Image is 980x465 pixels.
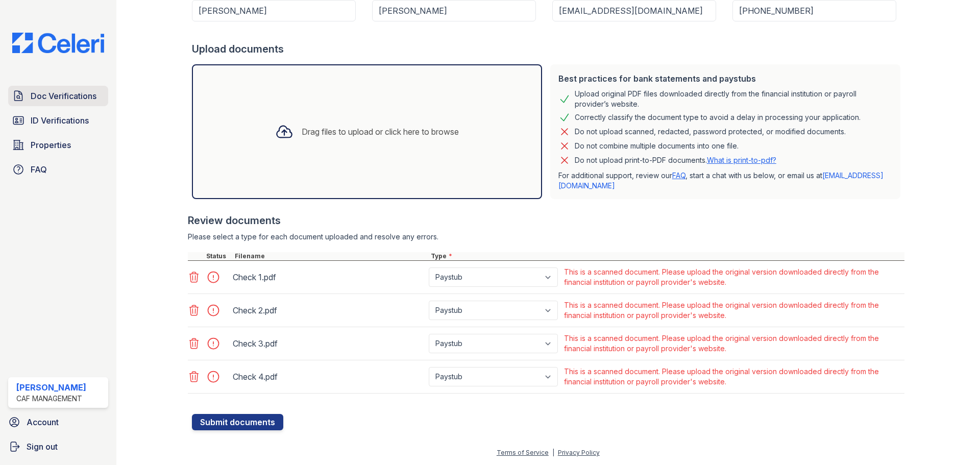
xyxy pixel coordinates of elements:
[4,33,112,53] img: CE_Logo_Blue-a8612792a0a2168367f1c8372b55b34899dd931a85d93a1a3d3e32e68fde9ad4.png
[31,163,47,176] span: FAQ
[4,412,112,432] a: Account
[564,333,902,354] div: This is a scanned document. Please upload the original version downloaded directly from the finan...
[31,90,96,102] span: Doc Verifications
[575,126,846,138] div: Do not upload scanned, redacted, password protected, or modified documents.
[233,302,425,319] div: Check 2.pdf
[31,139,71,151] span: Properties
[564,366,902,387] div: This is a scanned document. Please upload the original version downloaded directly from the finan...
[192,414,283,430] button: Submit documents
[497,449,549,456] a: Terms of Service
[552,449,554,456] div: |
[564,267,902,287] div: This is a scanned document. Please upload the original version downloaded directly from the finan...
[192,42,904,56] div: Upload documents
[302,126,459,138] div: Drag files to upload or click here to browse
[204,252,233,260] div: Status
[8,110,108,131] a: ID Verifications
[558,170,892,191] p: For additional support, review our , start a chat with us below, or email us at
[558,72,892,85] div: Best practices for bank statements and paystubs
[429,252,904,260] div: Type
[575,89,892,109] div: Upload original PDF files downloaded directly from the financial institution or payroll provider’...
[564,300,902,321] div: This is a scanned document. Please upload the original version downloaded directly from the finan...
[27,416,59,428] span: Account
[4,436,112,457] a: Sign out
[27,440,58,453] span: Sign out
[16,394,86,404] div: CAF Management
[188,232,904,242] div: Please select a type for each document uploaded and resolve any errors.
[16,381,86,394] div: [PERSON_NAME]
[575,111,861,124] div: Correctly classify the document type to avoid a delay in processing your application.
[672,171,685,180] a: FAQ
[233,335,425,352] div: Check 3.pdf
[575,140,739,152] div: Do not combine multiple documents into one file.
[233,369,425,385] div: Check 4.pdf
[31,114,89,127] span: ID Verifications
[8,86,108,106] a: Doc Verifications
[233,252,429,260] div: Filename
[575,155,776,165] p: Do not upload print-to-PDF documents.
[558,449,600,456] a: Privacy Policy
[8,159,108,180] a: FAQ
[8,135,108,155] a: Properties
[707,156,776,164] a: What is print-to-pdf?
[233,269,425,285] div: Check 1.pdf
[188,213,904,228] div: Review documents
